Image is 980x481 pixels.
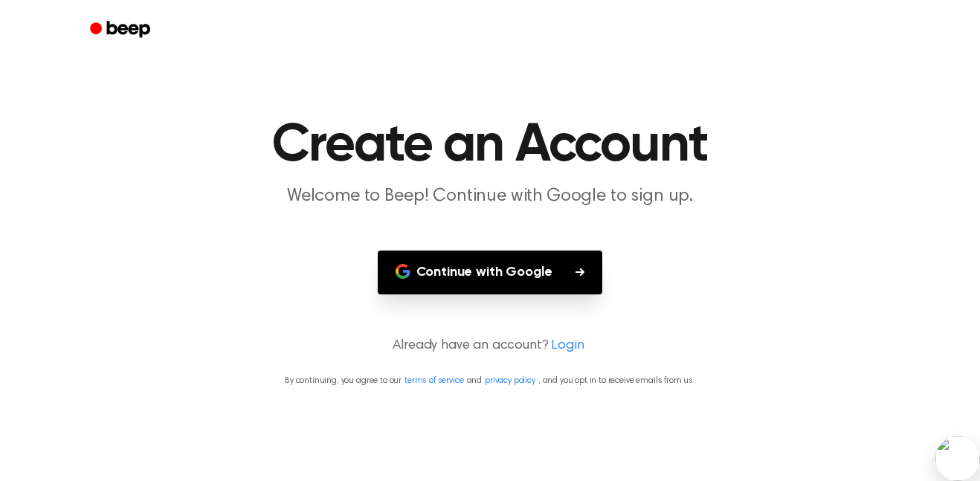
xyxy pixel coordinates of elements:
[204,184,776,209] p: Welcome to Beep! Continue with Google to sign up.
[551,336,584,356] a: Login
[404,376,463,385] a: terms of service
[109,119,871,172] h1: Create an Account
[485,376,535,385] a: privacy policy
[935,436,980,481] img: bubble.svg
[18,336,962,356] p: Already have an account?
[18,374,962,387] p: By continuing, you agree to our and , and you opt in to receive emails from us.
[80,16,164,45] a: Beep
[378,251,603,294] button: Continue with Google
